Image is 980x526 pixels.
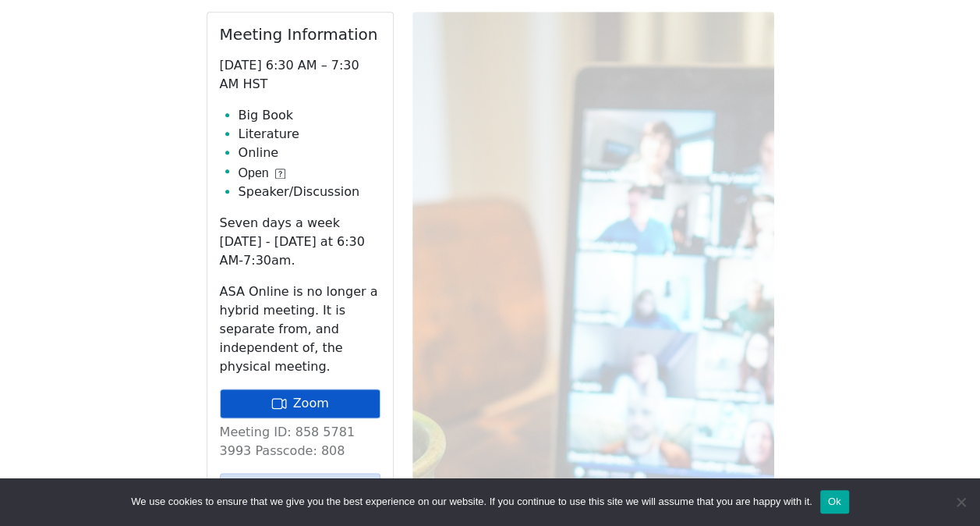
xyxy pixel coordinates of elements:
[239,164,269,183] span: Open
[220,473,380,503] a: Phone
[220,56,380,94] p: [DATE] 6:30 AM – 7:30 AM HST
[820,490,849,514] button: Ok
[239,106,380,125] li: Big Book
[953,494,968,510] span: No
[220,25,380,44] h2: Meeting Information
[220,283,380,376] p: ASA Online is no longer a hybrid meeting. It is separate from, and independent of, the physical m...
[239,183,380,201] li: Speaker/Discussion
[239,144,380,162] li: Online
[220,389,380,418] a: Zoom
[220,423,380,460] p: Meeting ID: 858 5781 3993 Passcode: 808
[239,125,380,144] li: Literature
[220,214,380,270] p: Seven days a week [DATE] - [DATE] at 6:30 AM-7:30am.
[131,494,812,510] span: We use cookies to ensure that we give you the best experience on our website. If you continue to ...
[239,164,285,183] button: Open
